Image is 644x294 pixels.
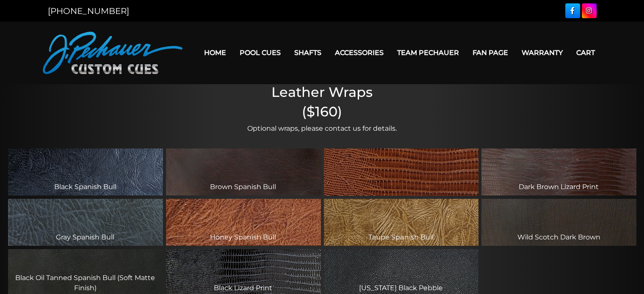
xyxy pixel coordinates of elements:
a: Home [197,42,233,63]
a: Shafts [287,42,328,63]
div: Wild Scotch Dark Brown [481,199,636,246]
a: Cart [569,42,602,63]
div: Honey Spanish Bull [166,199,321,246]
a: [PHONE_NUMBER] [48,6,129,16]
a: Pool Cues [233,42,287,63]
div: Cognac Lizard Print [324,148,478,195]
div: Taupe Spanish Bull [324,199,478,246]
div: Black Spanish Bull [8,148,163,195]
div: Dark Brown Lizard Print [481,148,636,195]
div: Brown Spanish Bull [166,148,321,195]
a: Team Pechauer [390,42,466,63]
div: Gray Spanish Bull [8,199,163,246]
a: Accessories [328,42,390,63]
a: Warranty [515,42,569,63]
img: Pechauer Custom Cues [43,32,182,74]
a: Fan Page [466,42,515,63]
